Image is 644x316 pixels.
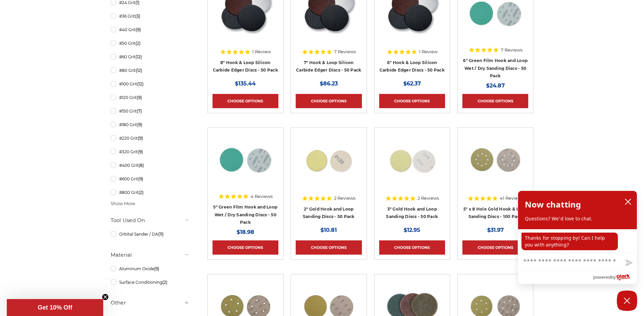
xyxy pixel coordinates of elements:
[111,119,189,131] a: #180 Grit
[501,48,522,52] span: 7 Reviews
[500,196,523,200] span: 41 Reviews
[463,206,527,219] a: 5" x 8 Hole Gold Hook & Loop Sanding Discs - 100 Pack
[462,94,528,108] a: Choose Options
[301,133,356,187] img: 2 inch hook loop sanding discs gold
[386,206,438,219] a: 3" Gold Hook and Loop Sanding Discs - 50 Pack
[137,108,142,114] span: (7)
[213,133,278,198] a: Side-by-side 5-inch green film hook and loop sanding disc p60 grit and loop back
[111,105,189,117] a: #150 Grit
[162,280,167,285] span: (2)
[525,215,630,222] p: Questions? We'd love to chat.
[111,24,189,36] a: #40 Grit
[379,133,445,198] a: 3 inch gold hook and loop sanding discs
[418,196,439,200] span: 2 Reviews
[137,122,142,127] span: (9)
[462,240,528,255] a: Choose Options
[611,273,616,281] span: by
[111,200,135,207] span: Show More
[135,14,140,19] span: (3)
[111,51,189,63] a: #60 Grit
[521,233,618,250] p: Thanks for stopping by! Can I help you with anything?
[135,54,142,59] span: (12)
[296,133,362,198] a: 2 inch hook loop sanding discs gold
[462,133,528,198] a: 5 inch 8 hole gold velcro disc stack
[139,190,144,195] span: (2)
[487,227,504,233] span: $31.97
[158,232,164,237] span: (11)
[7,299,103,316] div: Get 10% OffClose teaser
[111,263,189,275] a: Aluminum Oxide
[334,50,356,54] span: 7 Reviews
[111,251,189,259] h5: Material
[111,299,189,307] h5: Other
[213,60,278,73] a: 8" Hook & Loop Silicon Carbide Edger Discs - 50 Pack
[518,191,637,284] div: olark chatbox
[137,95,142,100] span: (9)
[296,60,361,73] a: 7" Hook & Loop Silicon Carbide Edger Discs - 50 Pack
[111,146,189,158] a: #320 Grit
[111,132,189,144] a: #220 Grit
[111,173,189,185] a: #600 Grit
[237,229,254,235] span: $18.98
[102,294,109,300] button: Close teaser
[404,227,420,233] span: $12.95
[213,204,277,225] a: 5" Green Film Hook and Loop Wet / Dry Sanding Discs - 50 Pack
[213,94,278,108] a: Choose Options
[111,64,189,76] a: #80 Grit
[111,228,189,240] a: Orbital Sander / DA
[623,197,633,207] button: close chatbox
[137,81,144,86] span: (12)
[518,229,637,253] div: chat
[303,206,355,219] a: 2" Gold Hook and Loop Sanding Discs - 50 Pack
[139,163,144,168] span: (8)
[111,159,189,171] a: #400 Grit
[138,136,143,141] span: (9)
[463,58,528,78] a: 6" Green Film Hook and Loop Wet / Dry Sanding Discs - 50 Pack
[296,94,362,108] a: Choose Options
[111,276,189,288] a: Surface Conditioning
[111,92,189,103] a: #120 Grit
[138,176,143,181] span: (9)
[334,196,355,200] span: 2 Reviews
[419,50,438,54] span: 1 Review
[379,240,445,255] a: Choose Options
[111,216,189,224] h5: Tool Used On
[296,240,362,255] a: Choose Options
[486,82,505,89] span: $24.87
[380,60,445,73] a: 6" Hook & Loop Silicon Carbide Edger Discs - 50 Pack
[252,50,271,54] span: 1 Review
[218,133,273,187] img: Side-by-side 5-inch green film hook and loop sanding disc p60 grit and loop back
[468,133,522,187] img: 5 inch 8 hole gold velcro disc stack
[111,78,189,90] a: #100 Grit
[136,68,142,73] span: (12)
[525,198,581,211] h2: Now chatting
[136,27,141,32] span: (9)
[111,10,189,22] a: #36 Grit
[213,240,278,255] a: Choose Options
[320,227,337,233] span: $10.81
[251,194,273,199] span: 4 Reviews
[617,291,637,311] button: Close Chatbox
[320,80,338,87] span: $86.23
[111,186,189,198] a: #800 Grit
[235,80,256,87] span: $135.44
[620,255,637,271] button: Send message
[111,37,189,49] a: #50 Grit
[593,273,611,281] span: powered
[38,304,72,311] span: Get 10% Off
[593,271,637,284] a: Powered by Olark
[138,149,143,154] span: (9)
[135,41,141,46] span: (2)
[385,133,439,187] img: 3 inch gold hook and loop sanding discs
[379,94,445,108] a: Choose Options
[403,80,421,87] span: $62.37
[154,266,159,271] span: (9)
